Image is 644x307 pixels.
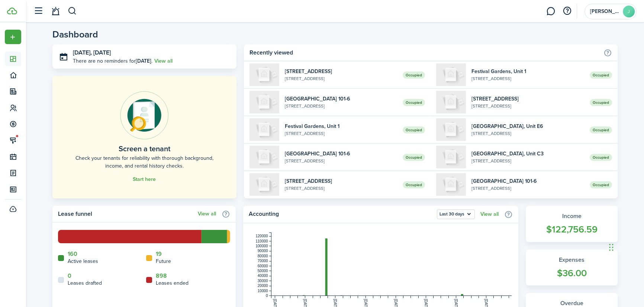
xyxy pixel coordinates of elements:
[258,264,268,268] tspan: 60000
[249,146,279,168] img: 101-6
[471,95,584,103] widget-list-item-title: [STREET_ADDRESS]
[533,266,610,280] widget-stats-count: $36.00
[285,158,397,164] widget-list-item-description: [STREET_ADDRESS]
[31,4,45,18] button: Open sidebar
[436,173,466,196] img: 101-6
[69,154,220,170] home-placeholder-description: Check your tenants for reliability with thorough background, income, and rental history checks.
[136,57,151,65] b: [DATE]
[471,122,584,130] widget-list-item-title: [GEOGRAPHIC_DATA], Unit E6
[403,99,425,106] span: Occupied
[590,99,612,106] span: Occupied
[119,143,170,154] home-placeholder-title: Screen a tenant
[156,251,162,257] a: 19
[590,181,612,188] span: Occupied
[403,181,425,188] span: Occupied
[436,91,466,113] img: 3
[471,185,584,192] widget-list-item-description: [STREET_ADDRESS]
[471,150,584,158] widget-list-item-title: [GEOGRAPHIC_DATA], Unit C3
[437,209,475,219] button: Open menu
[258,284,268,288] tspan: 20000
[403,126,425,133] span: Occupied
[258,288,268,293] tspan: 10000
[471,158,584,164] widget-list-item-description: [STREET_ADDRESS]
[285,103,397,109] widget-list-item-description: [STREET_ADDRESS]
[58,209,194,218] home-widget-title: Lease funnel
[590,72,612,79] span: Occupied
[68,279,102,287] home-widget-title: Leases drafted
[258,269,268,273] tspan: 50000
[436,118,466,141] img: E6
[73,57,152,65] p: There are no reminders for .
[249,63,279,86] img: 3
[255,239,268,243] tspan: 110000
[258,254,268,258] tspan: 80000
[73,48,231,57] h3: [DATE], [DATE]
[68,273,71,279] a: 0
[68,5,77,17] button: Search
[590,126,612,133] span: Occupied
[533,212,610,221] widget-stats-title: Income
[68,251,77,257] a: 160
[471,103,584,109] widget-list-item-description: [STREET_ADDRESS]
[285,185,397,192] widget-list-item-description: [STREET_ADDRESS]
[48,2,62,21] a: Notifications
[533,255,610,264] widget-stats-title: Expenses
[285,130,397,137] widget-list-item-description: [STREET_ADDRESS]
[526,250,618,286] a: Expenses$36.00
[198,211,216,217] a: View all
[52,30,98,39] header-page-title: Dashboard
[436,146,466,168] img: C3
[249,209,433,219] home-widget-title: Accounting
[623,6,635,17] avatar-text: J
[5,30,21,44] button: Open menu
[258,274,268,278] tspan: 40000
[156,273,167,279] a: 898
[526,206,618,242] a: Income$122,756.59
[544,2,558,21] a: Messaging
[249,118,279,141] img: 1
[258,279,268,283] tspan: 30000
[249,91,279,113] img: 101-6
[120,91,168,139] img: Online payments
[258,259,268,263] tspan: 70000
[255,234,268,238] tspan: 120000
[68,257,98,265] home-widget-title: Active leases
[249,173,279,196] img: 3
[436,63,466,86] img: 1
[258,249,268,253] tspan: 90000
[255,244,268,248] tspan: 100000
[7,7,17,14] img: TenantCloud
[133,176,156,182] a: Start here
[533,222,610,237] widget-stats-count: $122,756.59
[561,5,573,17] button: Open resource center
[154,57,173,65] a: View all
[590,154,612,161] span: Occupied
[249,48,600,57] home-widget-title: Recently viewed
[285,95,397,103] widget-list-item-title: [GEOGRAPHIC_DATA] 101-6
[285,150,397,158] widget-list-item-title: [GEOGRAPHIC_DATA] 101-6
[607,229,644,264] iframe: Chat Widget
[609,236,614,258] div: Drag
[403,154,425,161] span: Occupied
[156,279,189,287] home-widget-title: Leases ended
[285,122,397,130] widget-list-item-title: Festival Gardens, Unit 1
[285,177,397,185] widget-list-item-title: [STREET_ADDRESS]
[471,75,584,82] widget-list-item-description: [STREET_ADDRESS]
[471,67,584,75] widget-list-item-title: Festival Gardens, Unit 1
[471,177,584,185] widget-list-item-title: [GEOGRAPHIC_DATA] 101-6
[285,75,397,82] widget-list-item-description: [STREET_ADDRESS]
[156,257,171,265] home-widget-title: Future
[480,211,499,217] a: View all
[285,67,397,75] widget-list-item-title: [STREET_ADDRESS]
[437,209,475,219] button: Last 30 days
[471,130,584,137] widget-list-item-description: [STREET_ADDRESS]
[266,294,268,298] tspan: 0
[590,9,620,14] span: Jennifer
[403,72,425,79] span: Occupied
